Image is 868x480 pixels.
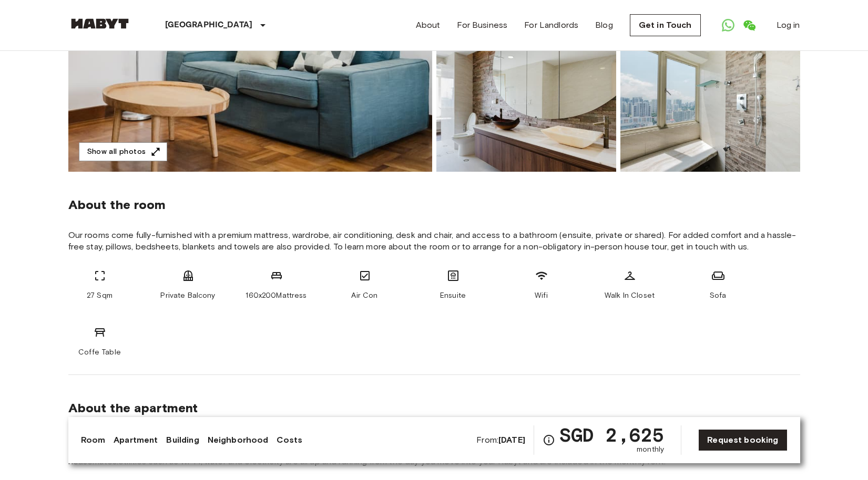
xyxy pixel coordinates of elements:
[524,19,578,32] a: For Landlords
[246,290,307,301] span: 160x200Mattress
[68,18,131,29] img: Habyt
[68,229,800,253] span: Our rooms come fully-furnished with a premium mattress, wardrobe, air conditioning, desk and chai...
[595,19,613,32] a: Blog
[535,290,548,301] span: Wifi
[68,400,198,416] span: About the apartment
[559,425,664,444] span: SGD 2,625
[165,19,253,32] p: [GEOGRAPHIC_DATA]
[78,347,121,358] span: Coffe Table
[777,19,800,32] a: Log in
[698,429,787,451] a: Request booking
[68,197,800,213] span: About the room
[87,290,113,301] span: 27 Sqm
[160,290,215,301] span: Private Balcony
[351,290,377,301] span: Air Con
[739,15,760,36] a: Open WeChat
[543,434,555,446] svg: Check cost overview for full price breakdown. Please note that discounts apply to new joiners onl...
[457,19,507,32] a: For Business
[605,290,655,301] span: Walk In Closet
[436,34,616,172] img: Picture of unit SG-01-108-001-001
[79,142,167,162] button: Show all photos
[718,15,739,36] a: Open WhatsApp
[277,434,302,446] a: Costs
[710,290,727,301] span: Sofa
[630,14,701,36] a: Get in Touch
[81,434,106,446] a: Room
[637,444,664,455] span: monthly
[416,19,441,32] a: About
[114,434,158,446] a: Apartment
[620,34,800,172] img: Picture of unit SG-01-108-001-001
[440,290,466,301] span: Ensuite
[476,434,525,446] span: From:
[208,434,269,446] a: Neighborhood
[166,434,199,446] a: Building
[498,435,525,445] b: [DATE]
